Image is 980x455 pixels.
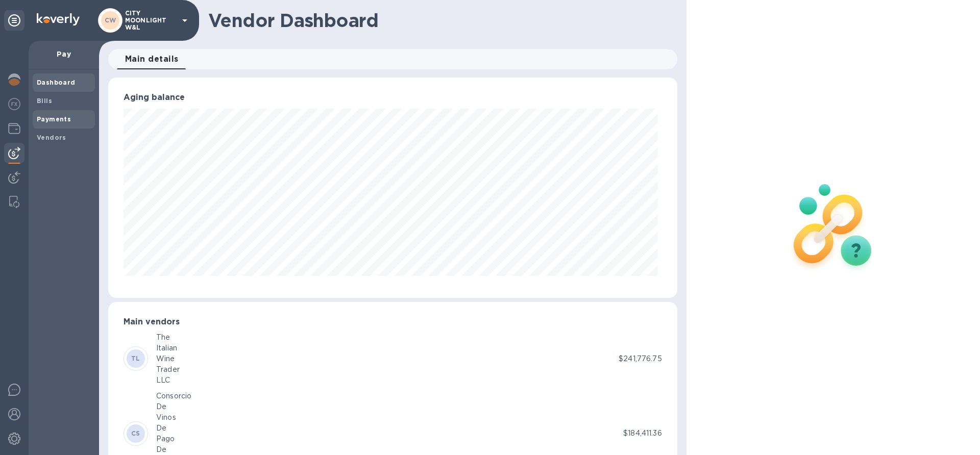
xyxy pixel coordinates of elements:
[8,98,20,110] img: Foreign exchange
[156,375,180,386] div: LLC
[623,428,661,439] p: $184,411.36
[156,434,191,444] div: Pago
[124,317,662,327] h3: Main vendors
[125,52,179,66] span: Main details
[156,343,180,353] div: Italian
[124,93,662,103] h3: Aging balance
[156,391,191,401] div: Consorcio
[619,353,661,364] p: $241,776.75
[37,13,80,26] img: Logo
[156,364,180,375] div: Trader
[8,122,20,135] img: Wallets
[156,401,191,412] div: De
[37,134,66,141] b: Vendors
[125,10,176,31] p: CITY MOONLIGHT W&L
[105,16,116,24] b: CW
[4,10,24,31] div: Unpin categories
[131,429,140,437] b: CS
[131,355,140,362] b: TL
[156,332,180,343] div: The
[37,49,91,59] p: Pay
[208,10,670,31] h1: Vendor Dashboard
[156,444,191,455] div: De
[156,412,191,423] div: Vinos
[37,97,52,105] b: Bills
[37,115,71,123] b: Payments
[156,353,180,364] div: Wine
[37,79,76,86] b: Dashboard
[156,423,191,434] div: De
